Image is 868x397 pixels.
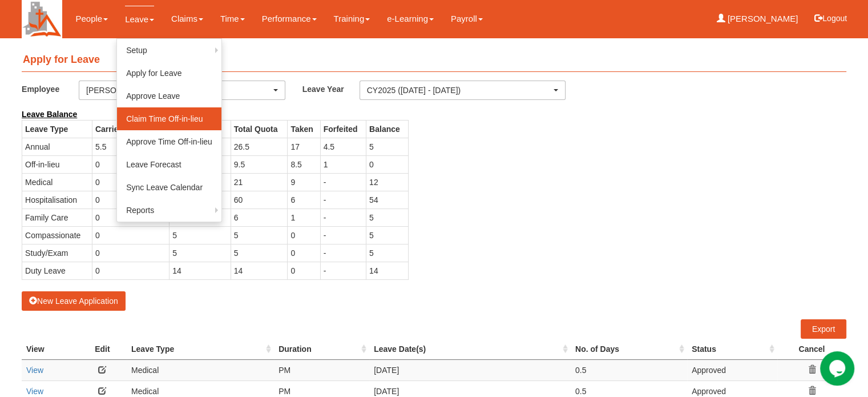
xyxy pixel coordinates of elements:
[571,339,687,360] th: No. of Days : activate to sort column ascending
[366,120,408,138] th: Balance
[22,155,92,173] td: Off-in-lieu
[366,138,408,155] td: 5
[92,208,169,226] td: 0
[231,191,288,208] td: 60
[171,6,203,32] a: Claims
[117,176,221,199] a: Sync Leave Calendar
[92,226,169,244] td: 0
[169,244,231,262] td: 5
[22,138,92,155] td: Annual
[117,39,221,62] a: Setup
[274,359,369,380] td: PM
[22,244,92,262] td: Study/Exam
[274,339,369,360] th: Duration : activate to sort column ascending
[92,262,169,279] td: 0
[117,107,221,130] a: Claim Time Off-in-lieu
[22,120,92,138] th: Leave Type
[92,138,169,155] td: 5.5
[92,191,169,208] td: 0
[22,262,92,279] td: Duty Leave
[231,262,288,279] td: 14
[169,226,231,244] td: 5
[366,244,408,262] td: 5
[687,359,777,380] td: Approved
[22,173,92,191] td: Medical
[806,5,855,32] button: Logout
[22,291,126,311] button: New Leave Application
[117,130,221,153] a: Approve Time Off-in-lieu
[366,226,408,244] td: 5
[117,62,221,85] a: Apply for Leave
[717,6,798,32] a: [PERSON_NAME]
[687,339,777,360] th: Status : activate to sort column ascending
[302,81,360,97] label: Leave Year
[22,81,79,97] label: Employee
[320,191,366,208] td: -
[117,85,221,107] a: Approve Leave
[125,6,154,33] a: Leave
[451,6,483,32] a: Payroll
[231,120,288,138] th: Total Quota
[231,173,288,191] td: 21
[366,262,408,279] td: 14
[231,208,288,226] td: 6
[777,339,846,360] th: Cancel
[366,208,408,226] td: 5
[366,155,408,173] td: 0
[288,226,320,244] td: 0
[320,226,366,244] td: -
[79,81,285,100] button: [PERSON_NAME]
[320,155,366,173] td: 1
[320,173,366,191] td: -
[117,153,221,176] a: Leave Forecast
[801,319,846,339] a: Export
[320,244,366,262] td: -
[820,351,857,386] iframe: chat widget
[231,155,288,173] td: 9.5
[288,155,320,173] td: 8.5
[231,226,288,244] td: 5
[288,244,320,262] td: 0
[262,6,317,32] a: Performance
[288,138,320,155] td: 17
[127,339,274,360] th: Leave Type : activate to sort column ascending
[22,226,92,244] td: Compassionate
[366,191,408,208] td: 54
[78,339,127,360] th: Edit
[117,199,221,222] a: Reports
[288,173,320,191] td: 9
[22,49,846,72] h4: Apply for Leave
[75,6,108,32] a: People
[220,6,245,32] a: Time
[387,6,434,32] a: e-Learning
[92,173,169,191] td: 0
[231,138,288,155] td: 26.5
[288,262,320,279] td: 0
[231,244,288,262] td: 5
[92,244,169,262] td: 0
[320,138,366,155] td: 4.5
[22,339,78,360] th: View
[22,110,77,119] b: Leave Balance
[334,6,370,32] a: Training
[367,85,552,96] div: CY2025 ([DATE] - [DATE])
[92,155,169,173] td: 0
[320,262,366,279] td: -
[26,387,43,396] a: View
[369,339,571,360] th: Leave Date(s) : activate to sort column ascending
[288,191,320,208] td: 6
[86,85,271,96] div: [PERSON_NAME]
[571,359,687,380] td: 0.5
[360,81,566,100] button: CY2025 ([DATE] - [DATE])
[26,366,43,375] a: View
[320,120,366,138] th: Forfeited
[369,359,571,380] td: [DATE]
[288,208,320,226] td: 1
[169,262,231,279] td: 14
[288,120,320,138] th: Taken
[92,120,169,138] th: Carried Forward
[366,173,408,191] td: 12
[320,208,366,226] td: -
[127,359,274,380] td: Medical
[22,191,92,208] td: Hospitalisation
